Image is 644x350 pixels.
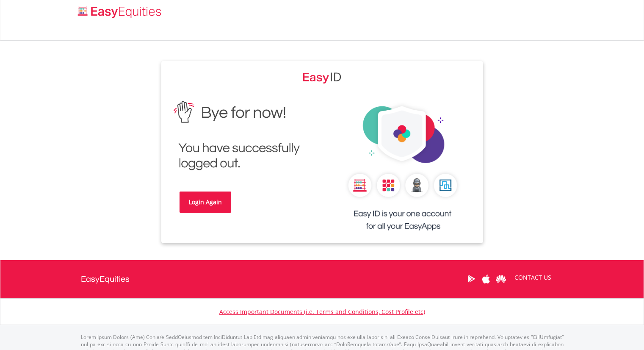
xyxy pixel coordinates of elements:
img: EasyEquities [168,95,316,177]
a: CONTACT US [509,266,557,289]
img: EasyEquities_Logo.png [76,5,165,19]
a: Login Again [180,192,231,213]
a: Home page [75,2,165,19]
a: Huawei [494,266,509,292]
img: EasyEquities [329,95,477,243]
a: Apple [479,266,494,292]
img: EasyEquities [303,69,342,84]
a: Access Important Documents (i.e. Terms and Conditions, Cost Profile etc) [219,308,425,316]
a: EasyEquities [81,260,130,298]
a: Google Play [464,266,479,292]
